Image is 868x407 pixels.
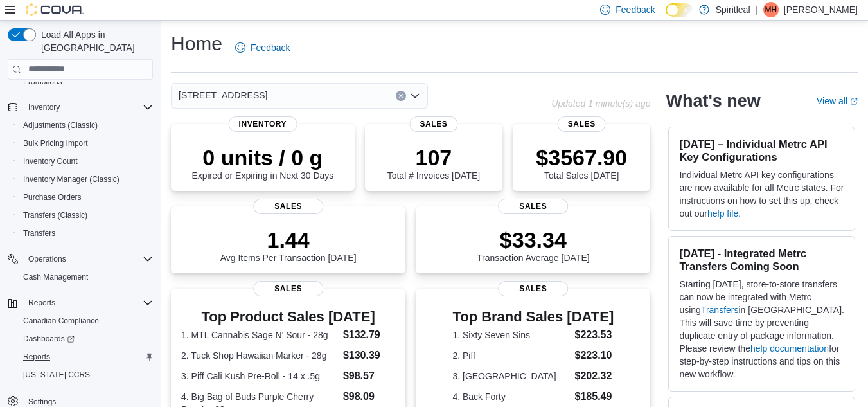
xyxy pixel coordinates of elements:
[666,91,760,111] h2: What's new
[679,247,844,273] h3: [DATE] - Integrated Metrc Transfers Coming Soon
[13,330,158,348] a: Dashboards
[36,28,153,54] span: Load All Apps in [GEOGRAPHIC_DATA]
[536,145,627,170] p: $3567.90
[13,116,158,134] button: Adjustments (Classic)
[253,281,324,296] span: Sales
[575,368,614,384] dd: $202.32
[850,98,858,105] svg: External link
[666,17,666,17] span: Dark Mode
[666,3,693,17] input: Dark Mode
[558,116,606,132] span: Sales
[13,152,158,170] button: Inventory Count
[18,331,80,347] a: Dashboards
[477,227,590,253] p: $33.34
[452,329,569,341] dt: 1. Sixty Seven Sins
[18,118,153,133] span: Adjustments (Classic)
[181,370,338,383] dt: 3. Piff Cali Kush Pre-Roll - 14 x .5g
[716,2,750,17] p: Spiritleaf
[452,370,569,383] dt: 3. [GEOGRAPHIC_DATA]
[23,210,87,221] span: Transfers (Classic)
[3,294,158,312] button: Reports
[343,348,395,363] dd: $130.39
[28,254,66,264] span: Operations
[23,370,90,380] span: [US_STATE] CCRS
[679,138,844,163] h3: [DATE] – Individual Metrc API Key Configurations
[616,3,655,16] span: Feedback
[13,224,158,242] button: Transfers
[181,309,395,325] h3: Top Product Sales [DATE]
[18,349,153,365] span: Reports
[23,352,50,362] span: Reports
[23,156,78,167] span: Inventory Count
[23,100,153,115] span: Inventory
[679,278,844,381] p: Starting [DATE], store-to-store transfers can now be integrated with Metrc using in [GEOGRAPHIC_D...
[181,349,338,362] dt: 2. Tuck Shop Hawaiian Marker - 28g
[23,174,120,185] span: Inventory Manager (Classic)
[701,305,739,315] a: Transfers
[343,327,395,343] dd: $132.79
[387,145,480,181] div: Total # Invoices [DATE]
[18,74,153,89] span: Promotions
[763,2,779,17] div: Matthew H
[410,91,420,101] button: Open list of options
[191,145,333,181] div: Expired or Expiring in Next 30 Days
[13,134,158,152] button: Bulk Pricing Import
[18,226,60,241] a: Transfers
[13,348,158,366] button: Reports
[756,2,758,17] p: |
[18,367,153,383] span: Washington CCRS
[452,309,614,325] h3: Top Brand Sales [DATE]
[18,208,153,223] span: Transfers (Classic)
[13,188,158,206] button: Purchase Orders
[13,268,158,286] button: Cash Management
[18,313,104,329] a: Canadian Compliance
[220,227,357,263] div: Avg Items Per Transaction [DATE]
[343,368,395,384] dd: $98.57
[679,168,844,220] p: Individual Metrc API key configurations are now available for all Metrc states. For instructions ...
[23,120,98,131] span: Adjustments (Classic)
[18,331,153,347] span: Dashboards
[575,327,614,343] dd: $223.53
[18,154,153,169] span: Inventory Count
[18,136,153,151] span: Bulk Pricing Import
[784,2,858,17] p: [PERSON_NAME]
[452,349,569,362] dt: 2. Piff
[23,228,55,239] span: Transfers
[498,199,569,214] span: Sales
[18,190,153,205] span: Purchase Orders
[23,295,153,311] span: Reports
[3,98,158,116] button: Inventory
[18,367,95,383] a: [US_STATE] CCRS
[477,227,590,263] div: Transaction Average [DATE]
[179,87,267,103] span: [STREET_ADDRESS]
[18,208,93,223] a: Transfers (Classic)
[18,349,55,365] a: Reports
[750,343,829,354] a: help documentation
[13,312,158,330] button: Canadian Compliance
[23,272,88,282] span: Cash Management
[26,3,84,16] img: Cova
[18,313,153,329] span: Canadian Compliance
[23,138,88,149] span: Bulk Pricing Import
[23,192,82,203] span: Purchase Orders
[23,316,99,326] span: Canadian Compliance
[3,250,158,268] button: Operations
[498,281,569,296] span: Sales
[191,145,333,170] p: 0 units / 0 g
[18,118,103,133] a: Adjustments (Classic)
[18,172,125,187] a: Inventory Manager (Classic)
[452,390,569,403] dt: 4. Back Forty
[396,91,406,101] button: Clear input
[18,154,83,169] a: Inventory Count
[13,170,158,188] button: Inventory Manager (Classic)
[18,136,93,151] a: Bulk Pricing Import
[253,199,324,214] span: Sales
[409,116,457,132] span: Sales
[765,2,777,17] span: MH
[23,251,71,267] button: Operations
[23,251,153,267] span: Operations
[536,145,627,181] div: Total Sales [DATE]
[18,74,67,89] a: Promotions
[551,98,650,109] p: Updated 1 minute(s) ago
[13,206,158,224] button: Transfers (Classic)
